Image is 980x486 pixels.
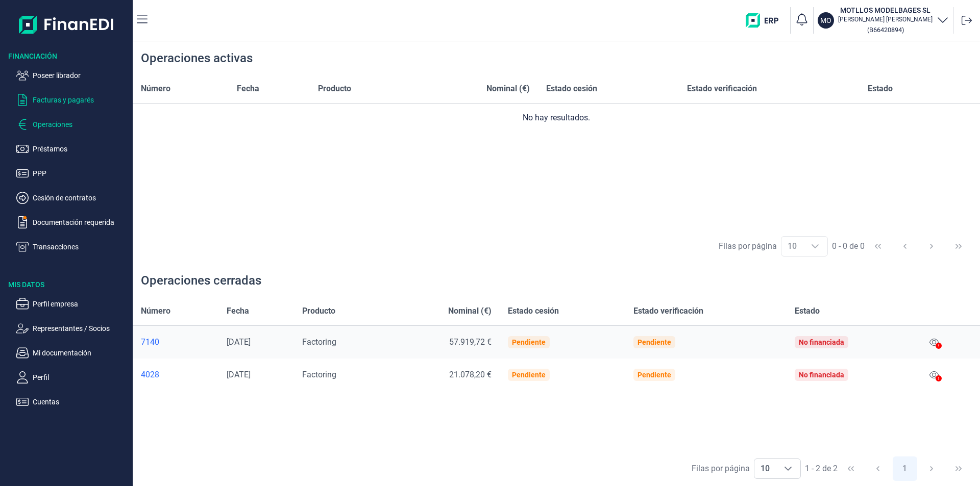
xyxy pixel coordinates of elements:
[838,5,933,15] h3: MOTLLOS MODELBAGES SL
[776,459,800,478] div: Choose
[638,338,671,346] div: Pendiente
[16,347,129,359] button: Mi documentación
[866,456,890,481] button: Previous Page
[33,396,129,408] p: Cuentas
[227,337,286,347] div: [DATE]
[33,216,129,228] p: Documentación requerida
[16,192,129,204] button: Cesión de contratos
[866,234,890,259] button: First Page
[893,234,917,259] button: Previous Page
[795,305,820,317] span: Estado
[719,240,777,252] div: Filas por página
[486,83,530,95] span: Nominal (€)
[638,371,671,379] div: Pendiente
[508,305,559,317] span: Estado cesión
[16,298,129,310] button: Perfil empresa
[512,371,546,379] div: Pendiente
[33,192,129,204] p: Cesión de contratos
[919,456,944,481] button: Next Page
[839,456,863,481] button: First Page
[746,13,786,28] img: erp
[946,456,971,481] button: Last Page
[867,26,904,34] small: Copiar cif
[33,167,129,180] p: PPP
[805,465,838,473] span: 1 - 2 de 2
[16,322,129,335] button: Representantes / Socios
[33,298,129,310] p: Perfil empresa
[33,69,129,82] p: Poseer librador
[227,370,286,380] div: [DATE]
[832,242,865,250] span: 0 - 0 de 0
[141,112,972,124] div: No hay resultados.
[33,241,129,253] p: Transacciones
[16,143,129,155] button: Préstamos
[803,237,827,256] div: Choose
[16,69,129,82] button: Poseer librador
[818,5,949,36] button: MOMOTLLOS MODELBAGES SL[PERSON_NAME] [PERSON_NAME](B66420894)
[33,347,129,359] p: Mi documentación
[141,83,170,95] span: Número
[820,15,831,25] p: MO
[838,15,933,23] p: [PERSON_NAME] [PERSON_NAME]
[16,216,129,228] button: Documentación requerida
[302,370,336,379] span: Factoring
[546,83,597,95] span: Estado cesión
[868,83,893,95] span: Estado
[692,463,750,475] div: Filas por página
[33,94,129,106] p: Facturas y pagarés
[16,396,129,408] button: Cuentas
[16,371,129,383] button: Perfil
[33,118,129,131] p: Operaciones
[33,371,129,383] p: Perfil
[141,370,210,380] a: 4028
[16,94,129,106] button: Facturas y pagarés
[302,337,336,347] span: Factoring
[141,305,170,317] span: Número
[754,459,776,478] span: 10
[318,83,351,95] span: Producto
[141,337,210,347] a: 7140
[512,338,546,346] div: Pendiente
[448,305,492,317] span: Nominal (€)
[893,456,917,481] button: Page 1
[237,83,259,95] span: Fecha
[449,370,492,379] span: 21.078,20 €
[16,167,129,180] button: PPP
[687,83,757,95] span: Estado verificación
[16,118,129,131] button: Operaciones
[449,337,492,347] span: 57.919,72 €
[33,143,129,155] p: Préstamos
[946,234,971,259] button: Last Page
[141,272,261,289] div: Operaciones cerradas
[227,305,249,317] span: Fecha
[799,371,844,379] div: No financiada
[302,305,335,317] span: Producto
[141,50,253,66] div: Operaciones activas
[16,241,129,253] button: Transacciones
[799,338,844,346] div: No financiada
[33,322,129,335] p: Representantes / Socios
[19,8,114,41] img: Logo de aplicación
[633,305,703,317] span: Estado verificación
[919,234,944,259] button: Next Page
